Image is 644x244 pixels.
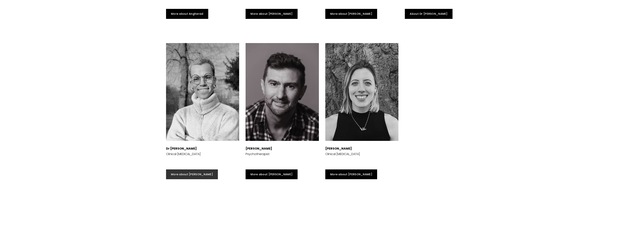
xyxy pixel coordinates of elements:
p: Clinical [MEDICAL_DATA] [166,146,201,156]
p: Psychotherapist [246,146,272,156]
strong: [PERSON_NAME] [246,146,272,151]
a: More about [PERSON_NAME] [325,169,377,179]
a: More about [PERSON_NAME] [246,169,298,179]
a: More about [PERSON_NAME] [325,9,377,19]
strong: Dr [PERSON_NAME] [166,146,197,151]
p: Clinical [MEDICAL_DATA] [325,146,360,156]
a: More about Angharad [166,9,208,19]
a: About Dr [PERSON_NAME] [405,9,453,19]
a: More about [PERSON_NAME] [246,9,298,19]
a: More about [PERSON_NAME] [166,169,218,179]
strong: [PERSON_NAME] [325,146,352,151]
